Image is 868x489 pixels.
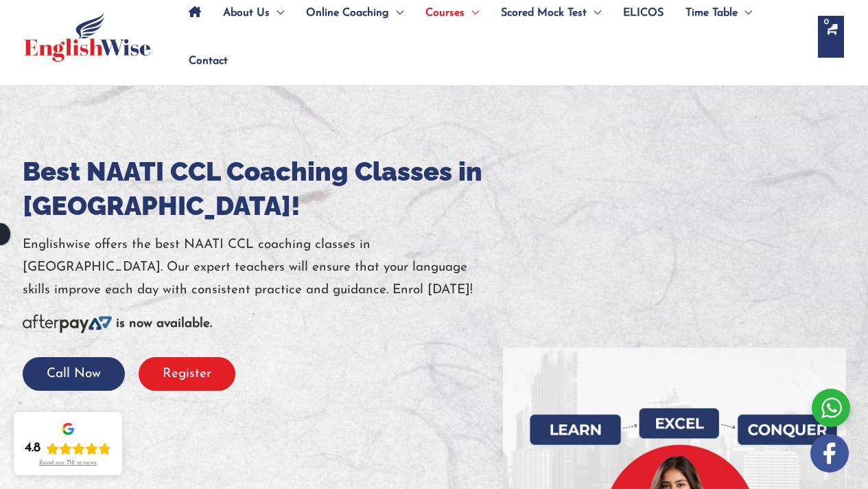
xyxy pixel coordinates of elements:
[818,16,844,58] a: View Shopping Cart, empty
[810,434,849,473] img: white-facebook.png
[139,367,235,380] a: Register
[139,357,235,391] button: Register
[23,367,125,380] a: Call Now
[39,459,97,467] div: Read our 718 reviews
[25,440,40,457] div: 4.8
[23,155,503,223] h1: Best NAATI CCL Coaching Classes in [GEOGRAPHIC_DATA]!
[24,12,151,62] img: cropped-ew-logo
[25,440,111,457] div: Rating: 4.8 out of 5
[23,315,112,333] img: Afterpay-Logo
[23,357,125,391] button: Call Now
[116,317,212,330] b: is now available.
[23,234,503,302] p: Englishwise offers the best NAATI CCL coaching classes in [GEOGRAPHIC_DATA]. Our expert teachers ...
[178,37,228,85] a: Contact
[189,37,228,85] span: Contact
